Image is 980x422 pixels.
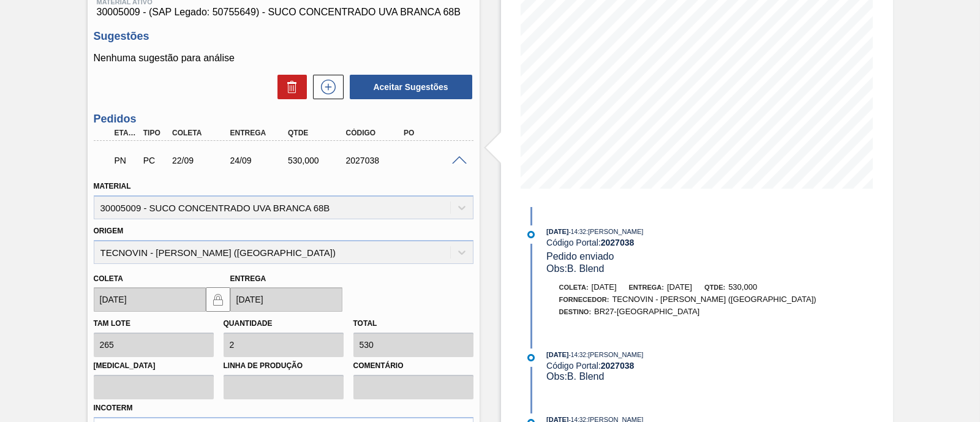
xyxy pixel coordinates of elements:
label: Tam lote [94,319,130,328]
span: Fornecedor: [559,296,609,303]
strong: 2027038 [601,238,635,247]
div: Etapa [111,129,141,137]
span: - 14:32 [569,228,586,235]
input: dd/mm/yyyy [230,287,342,312]
span: [DATE] [546,351,568,358]
div: 2027038 [343,156,407,165]
span: Obs: B. Blend [546,371,604,382]
div: Nova sugestão [307,75,344,99]
div: Tipo [140,129,170,137]
h3: Pedidos [94,113,473,126]
img: locked [211,292,225,307]
h3: Sugestões [94,30,473,43]
div: Código [343,129,407,137]
div: PO [401,129,464,137]
span: : [PERSON_NAME] [586,228,644,235]
div: Entrega [227,129,291,137]
div: Coleta [169,129,233,137]
div: Pedido de Compra [140,156,170,165]
div: 22/09/2025 [169,156,233,165]
div: 24/09/2025 [227,156,291,165]
span: [DATE] [546,228,568,235]
span: Entrega: [629,284,664,291]
span: - 14:32 [569,352,586,358]
label: Coleta [94,274,123,283]
div: 530,000 [285,156,349,165]
span: Pedido enviado [546,251,614,262]
span: TECNOVIN - [PERSON_NAME] ([GEOGRAPHIC_DATA]) [612,295,816,304]
span: Qtde: [704,284,725,291]
div: Excluir Sugestões [271,75,307,99]
img: atual [527,354,535,361]
span: 530,000 [728,282,757,292]
img: atual [527,231,535,238]
div: Código Portal: [546,238,837,247]
div: Código Portal: [546,361,837,371]
label: Entrega [230,274,266,283]
span: BR27-[GEOGRAPHIC_DATA] [594,307,699,316]
span: [DATE] [592,282,617,292]
label: [MEDICAL_DATA] [94,357,214,375]
button: Aceitar Sugestões [350,75,472,99]
label: Quantidade [224,319,273,328]
input: dd/mm/yyyy [94,287,206,312]
p: Nenhuma sugestão para análise [94,53,473,64]
p: PN [115,156,138,165]
label: Incoterm [94,404,133,412]
div: Aceitar Sugestões [344,73,473,100]
label: Comentário [353,357,473,375]
label: Origem [94,227,124,235]
span: Coleta: [559,284,589,291]
div: Pedido em Negociação [111,147,141,174]
span: 30005009 - (SAP Legado: 50755649) - SUCO CONCENTRADO UVA BRANCA 68B [97,7,470,18]
strong: 2027038 [601,361,635,371]
label: Linha de Produção [224,357,344,375]
label: Material [94,182,131,190]
button: locked [206,287,230,312]
span: Obs: B. Blend [546,263,604,274]
span: Destino: [559,308,592,315]
div: Qtde [285,129,349,137]
span: [DATE] [667,282,692,292]
label: Total [353,319,377,328]
span: : [PERSON_NAME] [586,351,644,358]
